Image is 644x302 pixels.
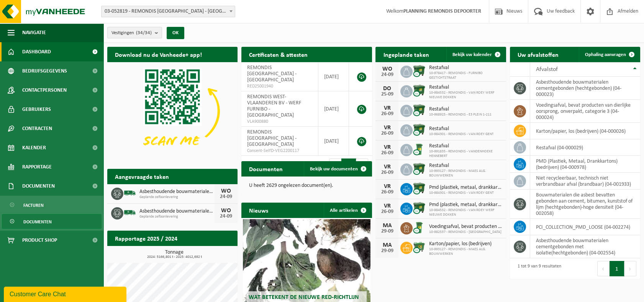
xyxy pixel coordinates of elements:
[241,203,276,218] h2: Nieuws
[413,221,426,234] img: WB-0240-CU
[218,194,234,200] div: 24-09
[429,91,502,100] span: 10-984532 - REMONDIS - VAN ROEY WERF NIEUWE DOKKEN
[429,112,491,117] span: 10-968925 - REMONDIS - E3 PLEIN 1-211
[536,66,558,73] span: Afvalstof
[413,182,426,195] img: WB-1100-CU
[111,255,238,259] span: 2024: 5166,801 t - 2025: 4012,692 t
[597,261,610,276] button: Previous
[413,162,426,175] img: WB-1100-CU
[429,143,502,149] span: Restafval
[429,149,502,158] span: 10-991835 - REMONDIS - VANDENHOEKE HENNEBERT
[429,106,491,112] span: Restafval
[379,105,395,111] div: VR
[530,100,640,123] td: voedingsafval, bevat producten van dierlijke oorsprong, onverpakt, categorie 3 (04-000024)
[429,224,502,230] span: Voedingsafval, bevat producten van dierlijke oorsprong, onverpakt, categorie 3
[241,161,290,176] h2: Documenten
[107,169,177,184] h2: Aangevraagde taken
[530,219,640,235] td: PCI_COLLECTION_PMD_LOOSE (04-002274)
[379,223,395,229] div: MA
[379,125,395,131] div: VR
[22,177,55,196] span: Documenten
[624,261,636,276] button: Next
[310,167,358,172] span: Bekijk uw documenten
[514,260,561,277] div: 1 tot 9 van 9 resultaten
[429,208,502,217] span: 10-984532 - REMONDIS - VAN ROEY WERF NIEUWE DOKKEN
[102,6,235,17] span: 03-052819 - REMONDIS WEST-VLAANDEREN - OOSTENDE
[413,143,426,156] img: WB-0240-CU
[429,169,502,178] span: 10-993127 - REMONDIS - MAES ALG. BOUWWERKEN
[107,47,210,62] h2: Download nu de Vanheede+ app!
[413,201,426,215] img: WB-1100-CU
[318,62,349,91] td: [DATE]
[413,241,426,254] img: WB-0660-CU
[379,209,395,215] div: 26-09
[4,285,128,302] iframe: chat widget
[379,183,395,190] div: VR
[22,23,46,42] span: Navigatie
[247,65,297,83] span: REMONDIS [GEOGRAPHIC_DATA] - [GEOGRAPHIC_DATA]
[379,242,395,248] div: MA
[379,170,395,175] div: 26-09
[429,191,502,195] span: 10-984301 - REMONDIS - VAN ROEY GENT
[429,163,502,169] span: Restafval
[530,190,640,219] td: bouwmaterialen die asbest bevatten gebonden aan cement, bitumen, kunststof of lijm (hechtgebonden...
[22,100,51,119] span: Gebruikers
[530,235,640,258] td: asbesthoudende bouwmaterialen cementgebonden met isolatie(hechtgebonden) (04-002554)
[379,150,395,156] div: 26-09
[530,77,640,100] td: asbesthoudende bouwmaterialen cementgebonden (hechtgebonden) (04-000023)
[23,215,52,229] span: Documenten
[22,157,52,177] span: Rapportage
[446,47,505,62] a: Bekijk uw kalender
[452,52,492,57] span: Bekijk uw kalender
[379,131,395,136] div: 26-09
[247,148,312,154] span: Consent-SelfD-VEG2200117
[304,161,371,177] a: Bekijk uw documenten
[139,195,215,200] span: Geplande zelfaanlevering
[107,27,162,38] button: Vestigingen(34/34)
[429,84,502,91] span: Restafval
[241,47,315,62] h2: Certificaten & attesten
[379,164,395,170] div: VR
[610,261,624,276] button: 1
[123,186,136,200] img: BL-SO-LV
[403,8,481,14] strong: PLANNING REMONDIS DEPOORTER
[123,206,136,219] img: BL-SO-LV
[23,198,44,213] span: Facturen
[107,62,238,160] img: Download de VHEPlus App
[413,64,426,78] img: WB-1100-CU
[379,86,395,92] div: DO
[429,71,502,80] span: 10-978417 - REMONDIS - FURNIBO GESTICHTSTRAAT
[429,132,493,137] span: 10-984301 - REMONDIS - VAN ROEY GENT
[429,65,502,71] span: Restafval
[111,27,152,39] span: Vestigingen
[429,202,502,208] span: Pmd (plastiek, metaal, drankkartons) (bedrijven)
[167,27,184,39] button: OK
[579,47,639,62] a: Ophaling aanvragen
[22,138,46,157] span: Kalender
[585,52,626,57] span: Ophaling aanvragen
[247,119,312,125] span: VLA900880
[530,156,640,173] td: PMD (Plastiek, Metaal, Drankkartons) (bedrijven) (04-000978)
[22,42,51,61] span: Dashboard
[2,198,102,212] a: Facturen
[139,215,215,219] span: Geplande zelfaanlevering
[318,127,349,156] td: [DATE]
[375,47,436,62] h2: Ingeplande taken
[324,203,371,218] a: Alle artikelen
[247,94,301,118] span: REMONDIS WEST-VLAANDEREN BV - WERF FURNIBO - [GEOGRAPHIC_DATA]
[379,72,395,78] div: 24-09
[510,47,566,62] h2: Uw afvalstoffen
[413,123,426,136] img: WB-1100-CU
[180,246,237,261] a: Bekijk rapportage
[379,203,395,209] div: VR
[379,111,395,117] div: 26-09
[429,241,502,247] span: Karton/papier, los (bedrijven)
[379,144,395,150] div: VR
[379,190,395,195] div: 26-09
[530,123,640,139] td: karton/papier, los (bedrijven) (04-000026)
[379,66,395,72] div: WO
[429,185,502,191] span: Pmd (plastiek, metaal, drankkartons) (bedrijven)
[22,119,52,138] span: Contracten
[379,92,395,97] div: 25-09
